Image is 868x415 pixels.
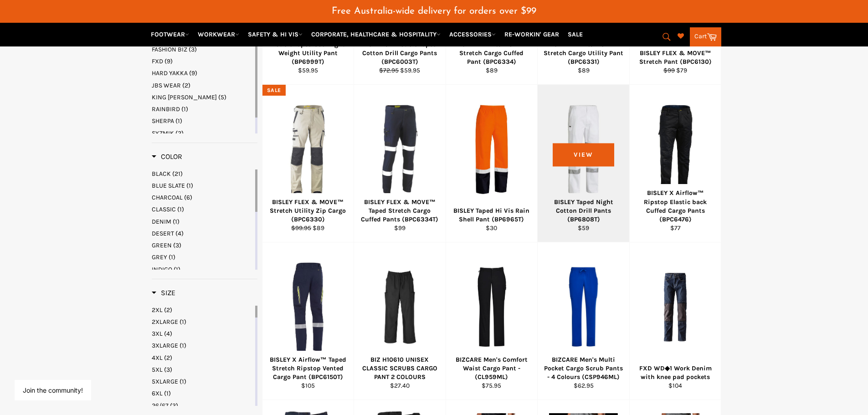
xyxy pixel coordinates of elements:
[544,355,624,382] div: BIZCARE Men's Multi Pocket Cargo Scrub Pants - 4 Colours (CSP946ML)
[164,366,172,374] span: (3)
[218,93,226,101] span: (5)
[365,258,434,355] img: BIZ H10610 UNISEX CLASSIC SCRUBS CARGO PANT 2 COLOURS - Workin' Gear
[152,169,253,178] a: BLACK
[360,66,440,75] div: $59.95
[268,381,348,390] div: $105
[635,189,715,224] div: BISLEY X Airflow™ Ripstop Elastic back Cuffed Cargo Pants (BPC6476)
[152,117,174,125] span: SHERPA
[446,26,499,42] a: ACCESSORIES
[152,318,178,326] span: 2XLARGE
[544,66,624,75] div: $89
[189,69,197,77] span: (9)
[274,104,343,195] img: BISLEY FLEX & MOVE™ Stretch Utility Zip Cargo (BPC6330) - Workin' Gear
[365,104,434,195] img: BISLEY FLEX & MOVE™ Taped Stretch Cargo Cuffed Pants (BPC6334T) - Workin' Gear
[152,402,169,410] span: 26/67
[152,354,163,362] span: 4XL
[173,218,180,225] span: (1)
[629,85,721,242] a: BISLEY X Airflow™ Ripstop Elastic back Cuffed Cargo Pants (BPC6476) - Workin' Gear BISLEY X Airfl...
[268,198,348,224] div: BISLEY FLEX & MOVE™ Stretch Utility Zip Cargo (BPC6330)
[152,182,185,190] span: BLUE SLATE
[537,85,629,242] a: BISLEY Taped Night Cotton Drill Pants (BP6808T) BISLEY Taped Night Cotton Drill Pants (BP6808T) $...
[152,365,253,374] a: 5XL
[164,330,172,338] span: (4)
[152,253,253,261] a: GREY
[457,256,526,359] img: BIZCARE CL959ML Men's Comfort Waist Cargo Pant - 3 Colours - Workin' Gear
[446,242,538,400] a: BIZCARE CL959ML Men's Comfort Waist Cargo Pant - 3 Colours - Workin' Gear BIZCARE Men's Comfort W...
[152,288,175,297] h3: Size
[152,266,172,273] span: INDIGO
[186,182,193,190] span: (1)
[152,218,171,225] span: DENIM
[152,241,253,250] a: GREEN
[152,318,253,326] a: 2XLARGE
[635,66,715,75] div: $79
[152,389,253,398] a: 6XL
[152,45,253,54] a: FASHION BIZ
[544,198,624,224] div: BISLEY Taped Night Cotton Drill Pants (BP6808T)
[164,354,172,362] span: (2)
[452,381,532,390] div: $75.95
[152,366,163,374] span: 5XL
[169,253,175,261] span: (1)
[152,288,175,297] span: Size
[152,342,178,349] span: 3XLARGE
[152,170,171,178] span: BLACK
[175,117,182,125] span: (1)
[308,26,444,42] a: CORPORATE, HEALTHCARE & HOSPITALITY
[164,57,173,65] span: (9)
[180,342,186,349] span: (1)
[152,306,253,314] a: 2XL
[452,66,532,75] div: $89
[175,129,184,137] span: (2)
[175,230,184,237] span: (4)
[152,69,188,77] span: HARD YAKKA
[152,69,253,77] a: HARD YAKKA
[184,194,192,201] span: (6)
[564,26,586,42] a: SALE
[152,152,182,161] span: Color
[635,49,715,67] div: BISLEY FLEX & MOVE™ Stretch Pant (BPC6130)
[268,66,348,75] div: $59.95
[690,27,721,46] a: Cart
[332,6,536,16] span: Free Australia-wide delivery for orders over $99
[152,378,178,385] span: 5XLARGE
[152,117,253,125] a: SHERPA
[152,354,253,362] a: 4XL
[452,206,532,224] div: BISLEY Taped Hi Vis Rain Shell Pant (BP6965T)
[194,26,243,42] a: WORKWEAR
[360,40,440,67] div: BISLEY 3M Double Taped Cotton Drill Cargo Pants (BPC6003T)
[164,306,172,314] span: (2)
[152,205,176,213] span: CLASSIC
[360,198,440,224] div: BISLEY FLEX & MOVE™ Taped Stretch Cargo Cuffed Pants (BPC6334T)
[274,261,343,353] img: BISLEY X Airflow™ Taped Stretch Ripstop Vented Cargo Pant (BPC6150T) - Workin' Gear
[181,105,188,113] span: (1)
[152,230,174,237] span: DESERT
[262,85,354,242] a: BISLEY FLEX & MOVE™ Stretch Utility Zip Cargo (BPC6330) - Workin' Gear BISLEY FLEX & MOVE™ Stretc...
[354,242,446,400] a: BIZ H10610 UNISEX CLASSIC SCRUBS CARGO PANT 2 COLOURS - Workin' Gear BIZ H10610 UNISEX CLASSIC SC...
[635,364,715,382] div: FXD WD◆1 Work Denim with knee pad pockets
[152,306,163,314] span: 2XL
[152,181,253,190] a: BLUE SLATE
[152,389,163,397] span: 6XL
[152,57,253,66] a: FXD
[152,330,163,338] span: 3XL
[501,26,563,42] a: RE-WORKIN' GEAR
[635,224,715,232] div: $77
[446,85,538,242] a: BISLEY Taped Hi Vis Rain Shell Pant BISLEY Taped Hi Vis Rain Shell Pant (BP6965T) $30
[182,82,190,89] span: (2)
[23,386,83,394] button: Join the community!
[629,242,721,400] a: FXD WD◆1 Work Denim with knee pad pockets - Workin' Gear FXD WD◆1 Work Denim with knee pad pocket...
[268,224,348,232] div: $89
[379,67,399,74] s: $72.95
[457,104,526,195] img: BISLEY Taped Hi Vis Rain Shell Pant
[553,143,614,166] span: View
[549,256,618,359] img: BIZCARE CSP946ML Men's Multi Pocket Cargo Scrub Pants - 4 Colours - Workin' Gear
[180,378,186,385] span: (1)
[641,104,710,195] img: BISLEY X Airflow™ Ripstop Elastic back Cuffed Cargo Pants (BPC6476) - Workin' Gear
[152,193,253,202] a: CHARCOAL
[452,40,532,67] div: BISLEY FLEX & MOVE™ Stretch Cargo Cuffed Pant (BPC6334)
[152,105,180,113] span: RAINBIRD
[152,46,187,53] span: FASHION BIZ
[641,273,710,342] img: FXD WD◆1 Work Denim with knee pad pockets - Workin' Gear
[152,253,167,261] span: GREY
